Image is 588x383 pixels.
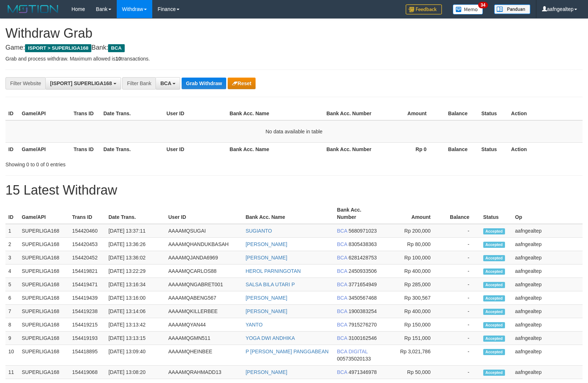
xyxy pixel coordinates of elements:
td: [DATE] 13:14:06 [105,305,165,318]
span: Copy 4971346978 to clipboard [348,369,377,375]
td: SUPERLIGA168 [19,366,69,379]
td: aafngealtep [512,251,583,265]
th: ID [5,142,19,156]
th: Op [512,203,583,224]
td: 8 [5,318,19,332]
span: Accepted [483,349,505,355]
div: Filter Bank [122,77,156,89]
span: BCA [160,80,171,86]
td: 4 [5,265,19,278]
a: [PERSON_NAME] [245,241,287,247]
td: aafngealtep [512,318,583,332]
th: Trans ID [69,203,105,224]
td: AAAAMQCARLOS88 [165,265,243,278]
td: 5 [5,278,19,291]
td: 9 [5,332,19,345]
h1: Withdraw Grab [5,26,583,41]
a: HEROL PARNINGOTAN [245,268,301,274]
td: - [442,224,480,238]
td: [DATE] 13:36:02 [105,251,165,265]
a: YOGA DWI ANDHIKA [245,335,295,341]
td: [DATE] 13:13:42 [105,318,165,332]
th: Game/API [19,203,69,224]
td: 11 [5,366,19,379]
td: aafngealtep [512,278,583,291]
td: 154419238 [69,305,105,318]
span: ISPORT > SUPERLIGA168 [25,44,91,52]
td: [DATE] 13:09:40 [105,345,165,366]
td: 1 [5,224,19,238]
span: Copy 1900383254 to clipboard [348,308,377,314]
td: Rp 285,000 [383,278,442,291]
span: BCA [337,282,347,287]
th: Game/API [19,142,71,156]
th: Balance [438,142,479,156]
th: ID [5,107,19,120]
td: aafngealtep [512,345,583,366]
th: Amount [383,203,442,224]
span: [ISPORT] SUPERLIGA168 [50,80,112,86]
td: - [442,238,480,251]
td: 154419821 [69,265,105,278]
td: AAAAMQHANDUKBASAH [165,238,243,251]
th: Amount [376,107,438,120]
td: aafngealtep [512,291,583,305]
th: Date Trans. [105,203,165,224]
td: 154420460 [69,224,105,238]
span: Accepted [483,228,505,234]
span: BCA [108,44,124,52]
span: Accepted [483,309,505,315]
span: BCA [337,308,347,314]
td: SUPERLIGA168 [19,224,69,238]
span: Copy 005735020133 to clipboard [337,356,371,362]
div: Filter Website [5,77,45,89]
td: 3 [5,251,19,265]
td: - [442,278,480,291]
th: ID [5,203,19,224]
button: BCA [156,77,180,89]
td: AAAAMQSUGAI [165,224,243,238]
span: BCA [337,241,347,247]
td: 154420452 [69,251,105,265]
td: Rp 3,021,786 [383,345,442,366]
td: SUPERLIGA168 [19,278,69,291]
td: aafngealtep [512,332,583,345]
span: BCA DIGITAL [337,349,368,354]
th: Rp 0 [376,142,438,156]
td: aafngealtep [512,366,583,379]
span: Accepted [483,282,505,288]
th: User ID [163,107,227,120]
a: YANTO [245,322,262,328]
span: BCA [337,369,347,375]
span: BCA [337,295,347,301]
span: BCA [337,268,347,274]
th: Bank Acc. Number [323,107,375,120]
p: Grab and process withdraw. Maximum allowed is transactions. [5,55,583,62]
th: Action [508,142,583,156]
td: 154419215 [69,318,105,332]
a: [PERSON_NAME] [245,308,287,314]
th: Status [480,203,512,224]
td: 154420453 [69,238,105,251]
span: Accepted [483,295,505,301]
td: - [442,332,480,345]
td: - [442,265,480,278]
td: aafngealtep [512,238,583,251]
td: 154418895 [69,345,105,366]
th: Trans ID [71,142,100,156]
div: Showing 0 to 0 of 0 entries [5,158,240,168]
span: Copy 6281428753 to clipboard [348,255,377,261]
span: Accepted [483,336,505,342]
a: [PERSON_NAME] [245,255,287,261]
button: Reset [228,78,256,89]
span: 34 [478,2,488,8]
th: Status [479,142,508,156]
img: MOTION_logo.png [5,4,61,14]
span: BCA [337,228,347,234]
td: - [442,251,480,265]
td: Rp 400,000 [383,265,442,278]
th: Status [479,107,508,120]
td: Rp 400,000 [383,305,442,318]
td: [DATE] 13:16:00 [105,291,165,305]
td: 154419439 [69,291,105,305]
